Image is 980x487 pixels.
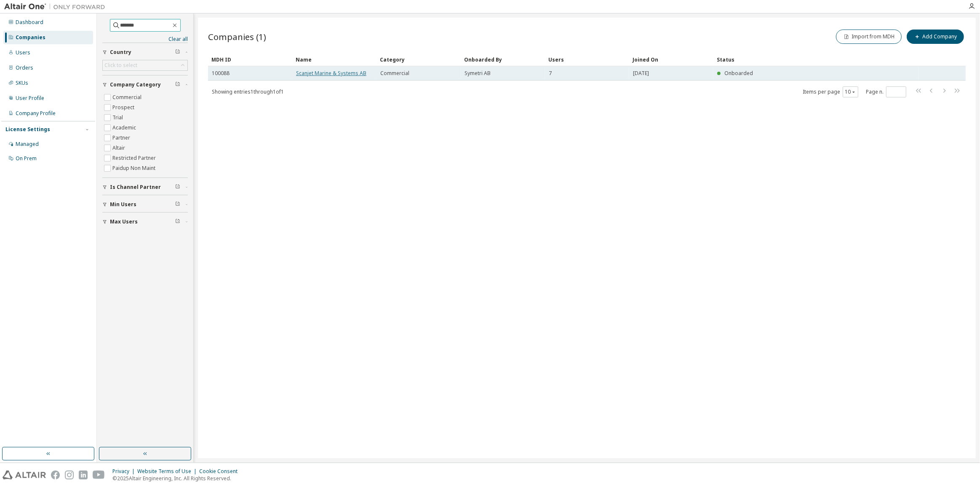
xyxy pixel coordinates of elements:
[110,218,138,225] span: Max Users
[464,53,542,66] div: Onboarded By
[16,34,45,41] div: Companies
[102,43,188,62] button: Country
[104,62,137,69] div: Click to select
[548,53,626,66] div: Users
[110,49,131,56] span: Country
[199,468,243,475] div: Cookie Consent
[212,88,284,95] span: Showing entries 1 through 1 of 1
[175,184,180,191] span: Clear filter
[717,53,915,66] div: Status
[866,86,906,97] span: Page n.
[112,123,138,133] label: Academic
[102,36,188,43] a: Clear all
[836,30,902,44] button: Import from MDH
[465,70,491,77] span: Symetri AB
[112,153,158,163] label: Restricted Partner
[175,201,180,208] span: Clear filter
[380,53,457,66] div: Category
[16,80,28,86] div: SKUs
[112,133,132,143] label: Partner
[3,471,46,479] img: altair_logo.svg
[175,49,180,56] span: Clear filter
[137,468,199,475] div: Website Terms of Use
[16,49,30,56] div: Users
[296,53,373,66] div: Name
[211,53,289,66] div: MDH ID
[51,471,60,479] img: facebook.svg
[16,110,56,117] div: Company Profile
[102,178,188,196] button: Is Channel Partner
[112,475,243,482] p: © 2025 Altair Engineering, Inc. All Rights Reserved.
[112,163,157,173] label: Paidup Non Maint
[110,201,136,208] span: Min Users
[16,95,44,102] div: User Profile
[112,468,137,475] div: Privacy
[102,213,188,231] button: Max Users
[65,471,74,479] img: instagram.svg
[102,75,188,94] button: Company Category
[110,81,161,88] span: Company Category
[16,155,37,162] div: On Prem
[103,60,187,70] div: Click to select
[175,81,180,88] span: Clear filter
[208,31,266,43] span: Companies (1)
[296,70,366,77] a: Scanjet Marine & Systems AB
[633,53,710,66] div: Joined On
[803,86,858,97] span: Items per page
[16,141,39,148] div: Managed
[5,126,50,133] div: License Settings
[633,70,649,77] span: [DATE]
[16,65,33,71] div: Orders
[907,30,964,44] button: Add Company
[4,3,109,11] img: Altair One
[212,70,230,77] span: 100088
[112,102,136,113] label: Prospect
[110,184,161,191] span: Is Channel Partner
[175,218,180,225] span: Clear filter
[79,471,88,479] img: linkedin.svg
[380,70,409,77] span: Commercial
[93,471,105,479] img: youtube.svg
[16,19,43,26] div: Dashboard
[112,143,127,153] label: Altair
[102,195,188,214] button: Min Users
[724,70,753,77] span: Onboarded
[549,70,552,77] span: 7
[845,89,856,95] button: 10
[112,113,125,123] label: Trial
[112,92,143,102] label: Commercial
